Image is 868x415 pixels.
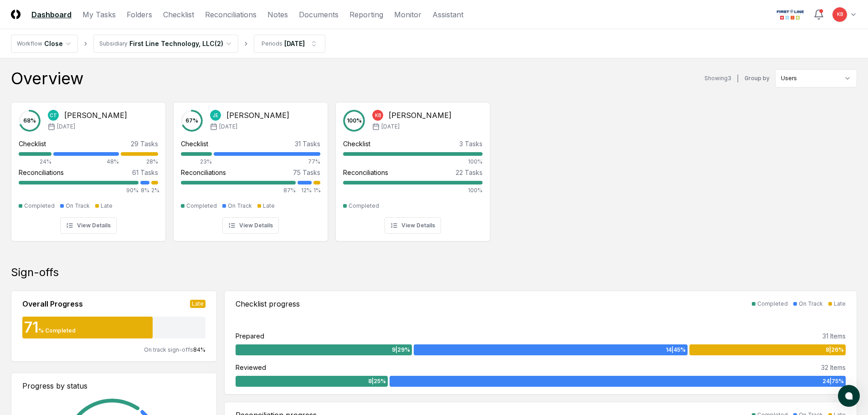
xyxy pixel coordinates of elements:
[151,186,158,195] div: 2%
[392,346,410,354] span: 9 | 29 %
[11,35,325,53] nav: breadcrumb
[295,139,320,149] div: 31 Tasks
[31,9,72,20] a: Dashboard
[19,168,64,177] div: Reconciliations
[837,11,843,18] span: KB
[127,9,152,20] a: Folders
[181,168,226,177] div: Reconciliations
[214,158,320,166] div: 77%
[17,40,42,48] div: Workflow
[64,110,127,121] div: [PERSON_NAME]
[284,39,305,48] div: [DATE]
[389,110,452,121] div: [PERSON_NAME]
[236,298,300,309] div: Checklist progress
[224,291,857,395] a: Checklist progressCompletedOn TrackLatePrepared31 Items9|29%14|45%8|26%Reviewed32 Items8|25%24|75%
[11,10,21,19] img: Logo
[22,380,205,391] div: Progress by status
[226,110,289,121] div: [PERSON_NAME]
[205,9,257,20] a: Reconciliations
[131,139,158,149] div: 29 Tasks
[181,139,208,149] div: Checklist
[821,363,846,372] div: 32 Items
[236,331,264,341] div: Prepared
[163,9,194,20] a: Checklist
[757,300,788,308] div: Completed
[60,217,117,234] button: View Details
[263,202,275,210] div: Late
[267,9,288,20] a: Notes
[262,40,282,48] div: Periods
[140,186,149,195] div: 8%
[745,76,770,81] label: Group by
[838,385,860,407] button: atlas-launcher
[82,9,116,20] a: My Tasks
[236,363,266,372] div: Reviewed
[375,112,381,119] span: KB
[822,377,844,385] span: 24 | 75 %
[173,95,328,241] a: 67%JE[PERSON_NAME][DATE]Checklist31 Tasks23%77%Reconciliations75 Tasks87%12%1%CompletedOn TrackLa...
[775,7,806,22] img: First Line Technology logo
[181,186,296,195] div: 87%
[799,300,823,308] div: On Track
[193,346,205,353] span: 84 %
[190,300,205,308] div: Late
[19,158,51,166] div: 24%
[834,300,846,308] div: Late
[343,139,370,149] div: Checklist
[826,346,844,354] span: 8 | 26 %
[666,346,686,354] span: 14 | 45 %
[99,40,128,48] div: Subsidiary
[121,158,158,166] div: 28%
[11,69,83,87] div: Overview
[11,265,857,280] div: Sign-offs
[228,202,252,210] div: On Track
[343,186,483,195] div: 100%
[456,168,483,177] div: 22 Tasks
[343,158,483,166] div: 100%
[368,377,386,385] span: 8 | 25 %
[254,35,325,53] button: Periods[DATE]
[38,327,76,335] div: % Completed
[381,123,400,131] span: [DATE]
[432,9,463,20] a: Assistant
[219,123,237,131] span: [DATE]
[293,168,320,177] div: 75 Tasks
[822,331,846,341] div: 31 Items
[737,74,739,83] div: |
[144,346,193,353] span: On track sign-offs
[132,168,158,177] div: 61 Tasks
[222,217,279,234] button: View Details
[313,186,320,195] div: 1%
[349,202,379,210] div: Completed
[101,202,113,210] div: Late
[19,186,139,195] div: 90%
[50,112,57,119] span: CT
[181,158,212,166] div: 23%
[299,9,339,20] a: Documents
[385,217,441,234] button: View Details
[22,320,38,335] div: 71
[704,74,731,82] div: Showing 3
[394,9,421,20] a: Monitor
[349,9,383,20] a: Reporting
[298,186,311,195] div: 12%
[24,202,55,210] div: Completed
[11,95,166,241] a: 68%CT[PERSON_NAME][DATE]Checklist29 Tasks24%48%28%Reconciliations61 Tasks90%8%2%CompletedOn Track...
[343,168,388,177] div: Reconciliations
[57,123,75,131] span: [DATE]
[22,298,83,309] div: Overall Progress
[66,202,90,210] div: On Track
[459,139,483,149] div: 3 Tasks
[19,139,46,149] div: Checklist
[213,112,218,119] span: JE
[186,202,217,210] div: Completed
[832,6,848,23] button: KB
[335,95,490,241] a: 100%KB[PERSON_NAME][DATE]Checklist3 Tasks100%Reconciliations22 Tasks100%CompletedView Details
[53,158,119,166] div: 48%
